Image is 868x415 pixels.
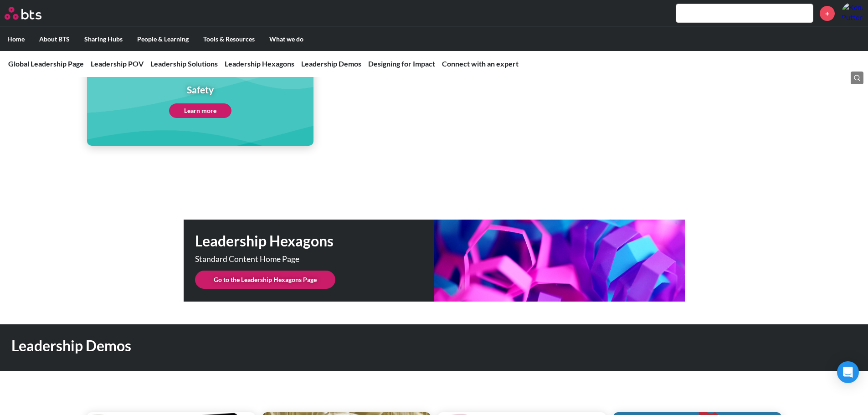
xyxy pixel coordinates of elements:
[8,59,84,68] a: Global Leadership Page
[442,59,519,68] a: Connect with an expert
[11,336,603,356] h1: Leadership Demos
[301,59,361,68] a: Leadership Demos
[195,271,335,289] a: Go to the Leadership Hexagons Page
[32,27,77,51] label: About BTS
[169,103,231,118] a: Learn more
[77,27,130,51] label: Sharing Hubs
[130,27,196,51] label: People & Learning
[368,59,435,68] a: Designing for Impact
[195,231,434,251] h1: Leadership Hexagons
[195,255,386,263] p: Standard Content Home Page
[842,2,863,24] img: Keni Putterman
[5,7,58,20] a: Go home
[196,27,262,51] label: Tools & Resources
[842,2,863,24] a: Profile
[5,7,41,20] img: BTS Logo
[169,83,231,96] h1: Safety
[91,59,144,68] a: Leadership POV
[820,6,835,21] a: +
[225,59,294,68] a: Leadership Hexagons
[150,59,218,68] a: Leadership Solutions
[837,361,859,383] div: Open Intercom Messenger
[262,27,311,51] label: What we do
